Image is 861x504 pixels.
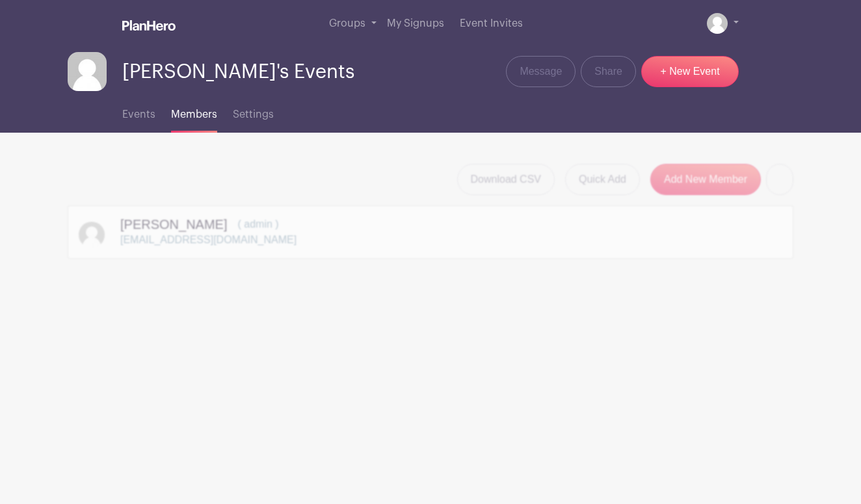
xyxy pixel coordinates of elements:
[68,52,107,91] img: default-ce2991bfa6775e67f084385cd625a349d9dcbb7a52a09fb2fda1e96e2d18dcdb.png
[641,56,739,87] a: + New Event
[460,18,523,29] span: Event Invites
[581,56,636,87] a: Share
[122,20,176,31] img: logo_white-6c42ec7e38ccf1d336a20a19083b03d10ae64f83f12c07503d8b9e83406b4c7d.svg
[520,64,562,79] span: Message
[122,61,354,83] span: [PERSON_NAME]'s Events
[506,56,576,87] a: Message
[171,91,217,133] a: Members
[122,91,155,133] a: Events
[122,109,155,120] span: Events
[707,13,728,34] img: default-ce2991bfa6775e67f084385cd625a349d9dcbb7a52a09fb2fda1e96e2d18dcdb.png
[233,109,274,120] span: Settings
[387,18,444,29] span: My Signups
[594,64,622,79] span: Share
[171,109,217,120] span: Members
[329,18,365,29] span: Groups
[233,91,274,133] a: Settings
